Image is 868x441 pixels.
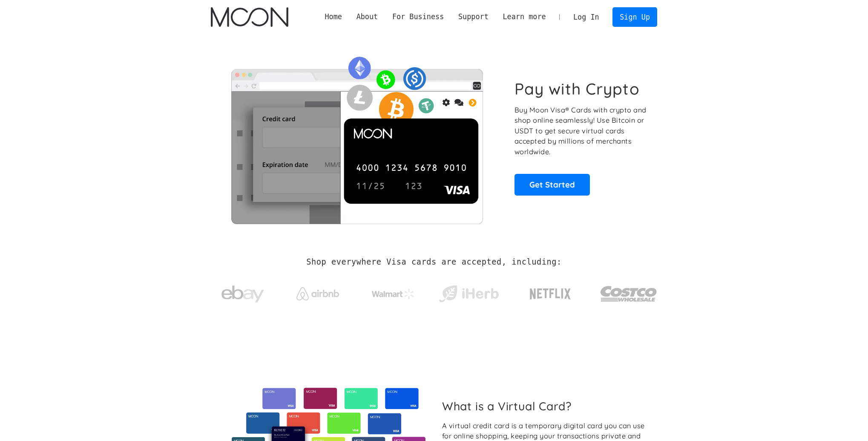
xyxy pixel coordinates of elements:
[512,275,589,309] a: Netflix
[211,51,503,224] img: Moon Cards let you spend your crypto anywhere Visa is accepted.
[296,287,339,300] img: Airbnb
[566,8,606,26] a: Log In
[600,269,657,314] a: Costco
[372,289,414,299] img: Walmart
[437,274,500,309] a: iHerb
[211,7,288,27] a: home
[349,12,385,22] div: About
[318,12,349,22] a: Home
[529,283,572,305] img: Netflix
[496,12,553,22] div: Learn more
[514,174,590,195] a: Get Started
[503,12,546,22] div: Learn more
[442,399,650,413] h2: What is a Virtual Card?
[362,280,425,303] a: Walmart
[437,283,500,305] img: iHerb
[286,279,350,305] a: Airbnb
[458,12,489,22] div: Support
[211,7,288,27] img: Moon Logo
[612,7,657,26] a: Sign Up
[514,105,648,157] p: Buy Moon Visa® Cards with crypto and shop online seamlessly! Use Bitcoin or USDT to get secure vi...
[306,257,561,267] h2: Shop everywhere Visa cards are accepted, including:
[600,278,657,310] img: Costco
[211,272,274,312] a: ebay
[514,79,640,98] h1: Pay with Crypto
[392,12,444,22] div: For Business
[356,12,378,22] div: About
[385,12,451,22] div: For Business
[451,12,495,22] div: Support
[221,281,264,308] img: ebay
